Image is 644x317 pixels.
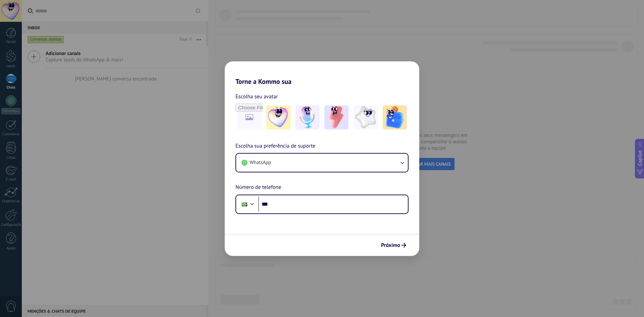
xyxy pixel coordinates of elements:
span: Escolha seu avatar [235,92,278,101]
span: Escolha sua preferência de suporte [235,142,315,151]
span: Próximo [381,243,400,248]
h2: Torne a Kommo sua [225,61,419,86]
img: -3.jpeg [324,105,348,129]
img: -4.jpeg [354,105,378,129]
img: -2.jpeg [296,105,320,129]
img: -5.jpeg [383,105,407,129]
span: Número de telefone [235,183,281,192]
button: WhatsApp [236,154,408,172]
button: Próximo [378,240,409,251]
img: -1.jpeg [266,105,290,129]
div: Brazil: + 55 [238,197,251,211]
span: WhatsApp [250,159,271,166]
